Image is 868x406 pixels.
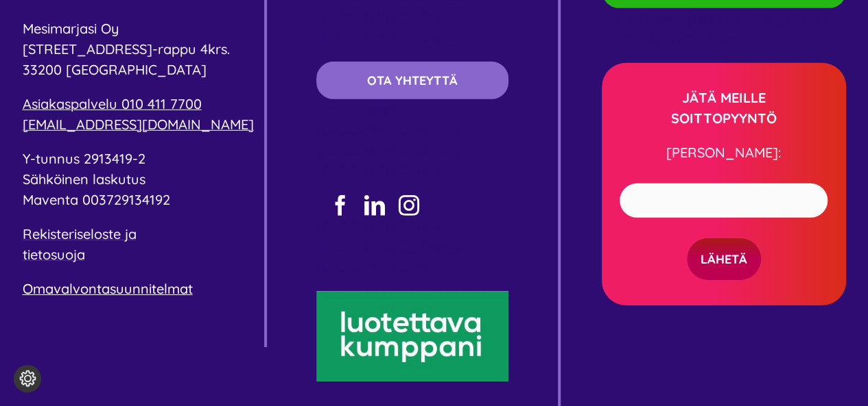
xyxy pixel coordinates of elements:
span: [GEOGRAPHIC_DATA], [GEOGRAPHIC_DATA], [GEOGRAPHIC_DATA] [316,217,460,275]
button: Evästeasetukset [14,365,41,392]
span: Mesimarjasi Oy [23,20,119,37]
span: OTA YHTEYTTÄ [367,73,458,88]
a: [EMAIL_ADDRESS][DOMAIN_NAME] [23,116,254,133]
span: 33200 [GEOGRAPHIC_DATA] [23,61,207,78]
span: Maventa 003729134192 [23,191,170,208]
strong: JÄTÄ MEILLE SOITTOPYYNTÖ [671,89,777,127]
span: [PERSON_NAME]: [666,144,781,161]
a: Asiakaspalvelu 010 411 7700 [23,95,202,112]
span: Oulu, Raahe, [GEOGRAPHIC_DATA], [GEOGRAPHIC_DATA] [602,10,830,47]
a: linkedin [364,195,385,216]
span: Sähköinen laskutus [23,170,145,188]
a: OTA YHTEYTTÄ [316,62,509,99]
input: LÄHETÄ [687,238,761,280]
a: instagram [399,195,419,216]
span: Y-tunnus 2913419-2 [23,150,145,167]
span: Keski-Suomi, [GEOGRAPHIC_DATA], [GEOGRAPHIC_DATA], [GEOGRAPHIC_DATA] [316,101,460,179]
a: Rekisteriseloste ja tietosuoja [23,225,137,263]
span: [STREET_ADDRESS]-rappu 4krs. [23,40,230,58]
form: Yhteydenottolomake [620,177,827,280]
a: Omavalvontasuunnitelmat [23,280,193,297]
a: facebook [330,195,351,216]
